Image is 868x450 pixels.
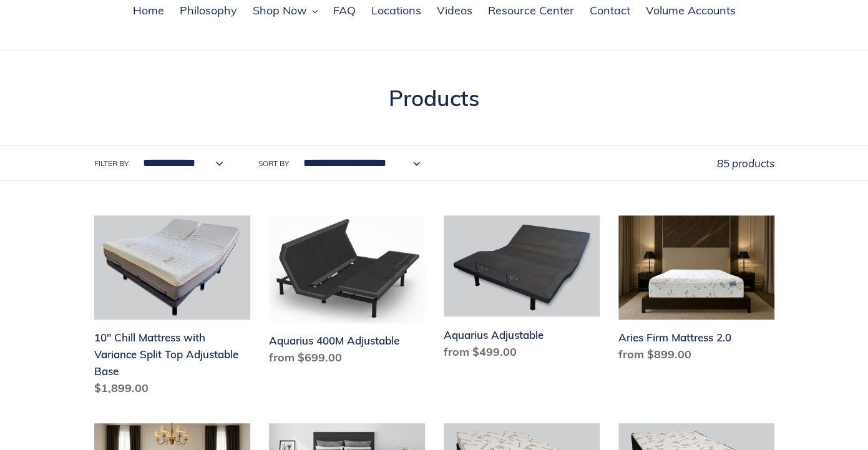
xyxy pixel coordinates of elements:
[437,3,472,18] span: Videos
[333,3,356,18] span: FAQ
[180,3,237,18] span: Philosophy
[371,3,421,18] span: Locations
[269,215,425,371] a: Aquarius 400M Adjustable
[133,3,164,18] span: Home
[389,84,479,112] span: Products
[94,215,250,401] a: 10" Chill Mattress with Variance Split Top Adjustable Base
[583,2,636,21] a: Contact
[482,2,580,21] a: Resource Center
[717,157,774,170] span: 85 products
[488,3,574,18] span: Resource Center
[258,158,289,169] label: Sort by
[431,2,479,21] a: Videos
[444,215,600,364] a: Aquarius Adjustable
[246,2,324,21] button: Shop Now
[127,2,170,21] a: Home
[173,2,243,21] a: Philosophy
[327,2,362,21] a: FAQ
[94,158,129,169] label: Filter by
[253,3,307,18] span: Shop Now
[365,2,427,21] a: Locations
[640,2,742,21] a: Volume Accounts
[618,215,774,368] a: Aries Firm Mattress 2.0
[646,3,736,18] span: Volume Accounts
[590,3,630,18] span: Contact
